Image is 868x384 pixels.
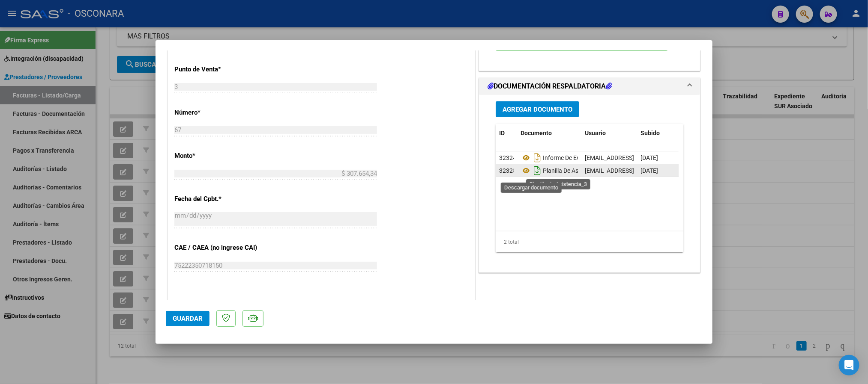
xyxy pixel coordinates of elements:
span: [DATE] [641,167,658,174]
span: Guardar [173,315,203,322]
span: [DATE] [641,154,658,161]
span: 32325 [499,167,516,174]
datatable-header-cell: ID [496,124,517,142]
datatable-header-cell: Documento [517,124,581,142]
h1: DOCUMENTACIÓN RESPALDATORIA [488,81,612,92]
span: Agregar Documento [503,106,572,113]
span: Informe De Evolucion Semestral_5 [521,154,633,161]
p: Monto [174,151,263,161]
div: 2 total [496,231,683,253]
span: [EMAIL_ADDRESS][DOMAIN_NAME] - [PERSON_NAME] [585,167,730,174]
p: Número [174,108,263,118]
span: [EMAIL_ADDRESS][DOMAIN_NAME] - [PERSON_NAME] [585,154,730,161]
span: Subido [641,130,660,136]
span: Documento [521,130,552,136]
p: CAE / CAEA (no ingrese CAI) [174,243,263,253]
datatable-header-cell: Subido [637,124,680,142]
span: 32324 [499,154,516,161]
div: Open Intercom Messenger [839,355,859,375]
span: Planilla De Asistencia_3 [521,167,605,174]
p: Fecha del Cpbt. [174,194,263,204]
mat-expansion-panel-header: DOCUMENTACIÓN RESPALDATORIA [479,78,700,95]
button: Agregar Documento [496,101,579,117]
datatable-header-cell: Usuario [581,124,637,142]
span: ID [499,130,505,136]
i: Descargar documento [532,151,543,165]
div: DOCUMENTACIÓN RESPALDATORIA [479,95,700,272]
span: Usuario [585,130,606,136]
i: Descargar documento [532,164,543,177]
button: Guardar [166,311,210,326]
p: Punto de Venta [174,65,263,74]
